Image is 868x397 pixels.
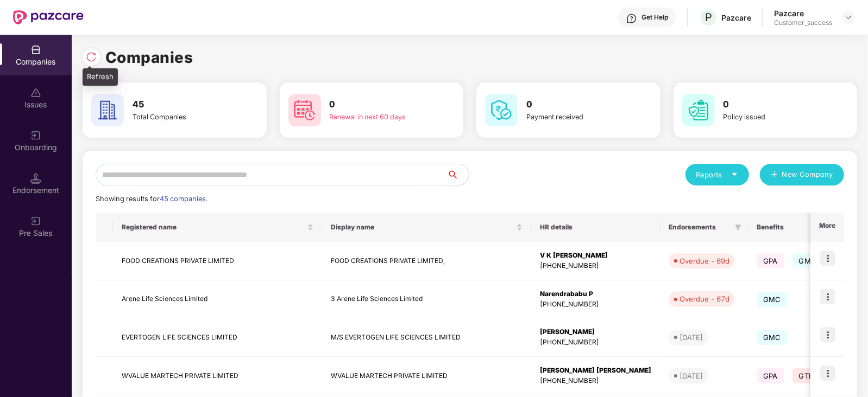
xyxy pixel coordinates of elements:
div: [PHONE_NUMBER] [540,376,651,386]
span: filter [735,224,741,230]
span: GPA [757,368,784,383]
span: GTL [792,368,820,383]
img: svg+xml;base64,PHN2ZyBpZD0iSXNzdWVzX2Rpc2FibGVkIiB4bWxucz0iaHR0cDovL3d3dy53My5vcmcvMjAwMC9zdmciIH... [30,87,41,98]
span: P [705,11,712,24]
span: 45 companies. [160,195,207,203]
div: Policy issued [724,112,817,123]
span: plus [771,171,778,180]
img: svg+xml;base64,PHN2ZyBpZD0iSGVscC0zMngzMiIgeG1sbnM9Imh0dHA6Ly93d3cudzMub3JnLzIwMDAvc3ZnIiB3aWR0aD... [626,13,637,24]
img: svg+xml;base64,PHN2ZyB4bWxucz0iaHR0cDovL3d3dy53My5vcmcvMjAwMC9zdmciIHdpZHRoPSI2MCIgaGVpZ2h0PSI2MC... [485,94,518,126]
div: [PHONE_NUMBER] [540,337,651,348]
span: GPA [757,253,784,268]
div: Narendrababu P [540,289,651,299]
img: svg+xml;base64,PHN2ZyB3aWR0aD0iMjAiIGhlaWdodD0iMjAiIHZpZXdCb3g9IjAgMCAyMCAyMCIgZmlsbD0ibm9uZSIgeG... [30,216,41,227]
div: [PHONE_NUMBER] [540,261,651,271]
img: svg+xml;base64,PHN2ZyB3aWR0aD0iMTQuNSIgaGVpZ2h0PSIxNC41IiB2aWV3Qm94PSIwIDAgMTYgMTYiIGZpbGw9Im5vbm... [30,173,41,184]
div: Get Help [641,13,668,22]
div: Pazcare [774,8,832,18]
h1: Companies [105,46,193,69]
span: search [446,170,469,179]
td: FOOD CREATIONS PRIVATE LIMITED, [322,242,531,280]
span: Registered name [122,223,305,232]
div: Pazcare [721,12,751,23]
h3: 0 [526,98,620,112]
img: svg+xml;base64,PHN2ZyB4bWxucz0iaHR0cDovL3d3dy53My5vcmcvMjAwMC9zdmciIHdpZHRoPSI2MCIgaGVpZ2h0PSI2MC... [91,94,124,126]
span: Showing results for [96,195,207,203]
img: svg+xml;base64,PHN2ZyBpZD0iRHJvcGRvd24tMzJ4MzIiIHhtbG5zPSJodHRwOi8vd3d3LnczLm9yZy8yMDAwL3N2ZyIgd2... [844,13,853,22]
h3: 0 [330,98,423,112]
h3: 45 [133,98,226,112]
td: FOOD CREATIONS PRIVATE LIMITED [113,242,322,280]
div: Customer_success [774,18,832,27]
button: search [446,164,469,185]
div: [DATE] [680,332,703,343]
td: EVERTOGEN LIFE SCIENCES LIMITED [113,318,322,357]
div: [PHONE_NUMBER] [540,299,651,310]
td: WVALUE MARTECH PRIVATE LIMITED [113,357,322,395]
th: HR details [531,213,660,242]
img: svg+xml;base64,PHN2ZyBpZD0iUmVsb2FkLTMyeDMyIiB4bWxucz0iaHR0cDovL3d3dy53My5vcmcvMjAwMC9zdmciIHdpZH... [86,52,97,62]
div: Renewal in next 60 days [330,112,423,123]
img: svg+xml;base64,PHN2ZyBpZD0iQ29tcGFuaWVzIiB4bWxucz0iaHR0cDovL3d3dy53My5vcmcvMjAwMC9zdmciIHdpZHRoPS... [30,44,41,55]
th: More [810,213,844,242]
span: GMC [792,253,823,268]
span: caret-down [731,171,738,178]
img: svg+xml;base64,PHN2ZyB3aWR0aD0iMjAiIGhlaWdodD0iMjAiIHZpZXdCb3g9IjAgMCAyMCAyMCIgZmlsbD0ibm9uZSIgeG... [30,130,41,141]
div: Payment received [526,112,620,123]
img: icon [820,251,835,266]
th: Display name [322,213,531,242]
img: icon [820,327,835,342]
div: Overdue - 69d [680,255,729,266]
div: [PERSON_NAME] [PERSON_NAME] [540,366,651,376]
button: plusNew Company [760,164,844,185]
img: icon [820,366,835,381]
td: WVALUE MARTECH PRIVATE LIMITED [322,357,531,395]
div: Overdue - 67d [680,293,729,304]
div: [DATE] [680,370,703,381]
span: GMC [757,292,788,307]
div: Refresh [83,68,118,86]
span: GMC [757,330,788,345]
h3: 0 [724,98,817,112]
div: [PERSON_NAME] [540,327,651,337]
td: Arene Life Sciences Limited [113,280,322,319]
img: svg+xml;base64,PHN2ZyB4bWxucz0iaHR0cDovL3d3dy53My5vcmcvMjAwMC9zdmciIHdpZHRoPSI2MCIgaGVpZ2h0PSI2MC... [288,94,321,126]
span: New Company [782,169,834,180]
td: 3 Arene Life Sciences Limited [322,280,531,319]
div: Reports [696,169,738,180]
div: Total Companies [133,112,226,123]
span: filter [733,221,744,234]
img: New Pazcare Logo [13,10,84,24]
td: M/S EVERTOGEN LIFE SCIENCES LIMITED [322,318,531,357]
img: icon [820,289,835,304]
th: Registered name [113,213,322,242]
div: V K [PERSON_NAME] [540,251,651,261]
span: Display name [331,223,514,232]
span: Endorsements [669,223,731,232]
img: svg+xml;base64,PHN2ZyB4bWxucz0iaHR0cDovL3d3dy53My5vcmcvMjAwMC9zdmciIHdpZHRoPSI2MCIgaGVpZ2h0PSI2MC... [682,94,715,126]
